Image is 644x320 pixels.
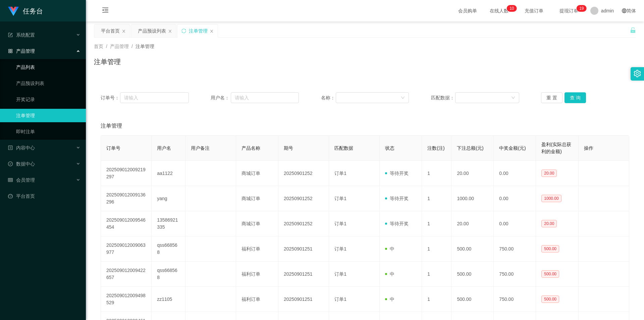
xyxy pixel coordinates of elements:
[334,171,346,176] span: 订单1
[334,221,346,226] span: 订单1
[236,211,278,236] td: 商城订单
[577,5,586,12] sup: 19
[512,5,514,12] p: 0
[334,196,346,201] span: 订单1
[278,161,329,186] td: 20250901252
[278,262,329,287] td: 20250901251
[236,186,278,211] td: 商城订单
[8,189,80,203] a: 图标: dashboard平台首页
[241,145,260,151] span: 产品名称
[385,246,394,252] span: 中
[236,262,278,287] td: 福利订单
[451,287,494,312] td: 500.00
[236,236,278,262] td: 福利订单
[8,162,13,166] i: 图标: check-circle-o
[507,5,517,12] sup: 10
[541,295,559,303] span: 500.00
[101,122,122,130] span: 注单管理
[16,125,80,138] a: 即时注单
[385,221,409,226] span: 等待开奖
[422,236,451,262] td: 1
[385,296,394,302] span: 中
[8,161,35,167] span: 数据中心
[122,29,126,33] i: 图标: close
[8,48,35,54] span: 产品管理
[136,44,154,49] span: 注单管理
[101,186,152,211] td: 202509012009136296
[509,5,512,12] p: 1
[23,0,43,22] h1: 任务台
[101,262,152,287] td: 202509012009422657
[101,94,120,101] span: 订单号：
[131,44,133,49] span: /
[236,287,278,312] td: 福利订单
[334,145,353,151] span: 匹配数据
[431,94,455,101] span: 匹配数据：
[541,270,559,278] span: 500.00
[457,145,483,151] span: 下注总额(元)
[94,44,103,49] span: 首页
[16,77,80,90] a: 产品预设列表
[385,196,409,201] span: 等待开奖
[278,186,329,211] td: 20250901252
[231,92,299,103] input: 请输入
[541,195,561,202] span: 1000.00
[385,171,409,176] span: 等待开奖
[422,161,451,186] td: 1
[541,142,571,154] span: 盈利(实际总获利的金额)
[385,145,394,151] span: 状态
[584,145,593,151] span: 操作
[181,29,186,33] i: 图标: sync
[236,161,278,186] td: 商城订单
[451,236,494,262] td: 500.00
[451,186,494,211] td: 1000.00
[278,287,329,312] td: 20250901251
[422,211,451,236] td: 1
[451,262,494,287] td: 500.00
[101,25,120,37] div: 平台首页
[494,186,536,211] td: 0.00
[101,236,152,262] td: 202509012009063977
[152,161,185,186] td: aa1122
[94,57,121,67] h1: 注单管理
[582,5,584,12] p: 9
[541,92,562,103] button: 重 置
[511,96,515,100] i: 图标: down
[541,245,559,253] span: 500.00
[110,44,129,49] span: 产品管理
[422,287,451,312] td: 1
[101,287,152,312] td: 202509012009498529
[8,32,35,38] span: 系统配置
[494,161,536,186] td: 0.00
[334,246,346,252] span: 订单1
[8,49,13,53] i: 图标: appstore-o
[94,0,117,22] i: 图标: menu-fold
[8,178,13,182] i: 图标: table
[152,287,185,312] td: zz1105
[152,211,185,236] td: 13586921335
[499,145,526,151] span: 中奖金额(元)
[8,177,35,183] span: 会员管理
[451,161,494,186] td: 20.00
[579,5,582,12] p: 1
[157,145,171,151] span: 用户名
[152,186,185,211] td: yang
[211,94,231,101] span: 用户名：
[278,236,329,262] td: 20250901251
[334,271,346,277] span: 订单1
[321,94,336,101] span: 名称：
[106,145,120,151] span: 订单号
[521,8,547,13] span: 充值订单
[210,29,214,33] i: 图标: close
[120,92,189,103] input: 请输入
[422,262,451,287] td: 1
[385,271,394,277] span: 中
[16,60,80,74] a: 产品列表
[168,29,172,33] i: 图标: close
[8,145,13,150] i: 图标: profile
[191,145,210,151] span: 用户备注
[541,220,557,227] span: 20.00
[8,8,43,13] a: 任务台
[634,70,641,77] i: 图标: setting
[556,8,582,13] span: 提现订单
